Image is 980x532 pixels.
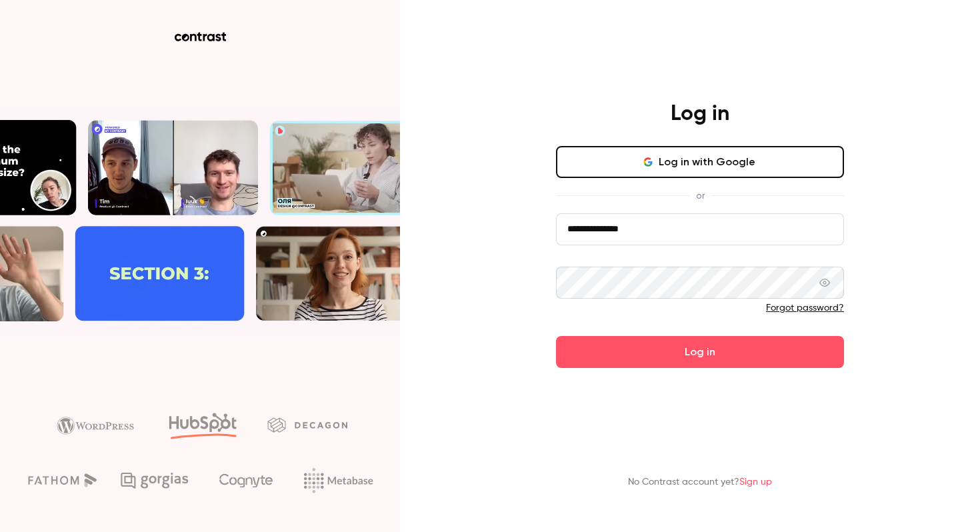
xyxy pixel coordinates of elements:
a: Forgot password? [766,303,844,313]
button: Log in with Google [556,146,844,178]
span: or [689,189,711,203]
p: No Contrast account yet? [628,475,772,489]
h4: Log in [671,101,729,127]
button: Log in [556,336,844,368]
img: decagon [267,417,347,432]
a: Sign up [739,477,772,487]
